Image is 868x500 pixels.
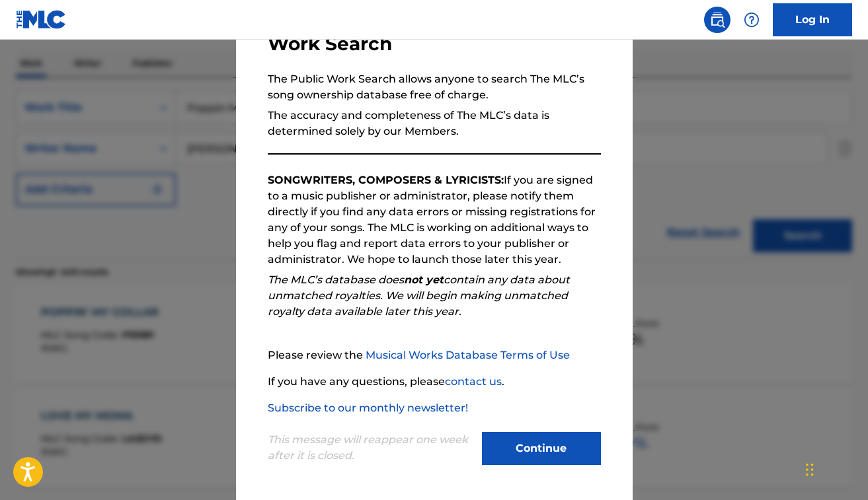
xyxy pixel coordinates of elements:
[482,432,601,465] button: Continue
[704,7,730,33] a: Public Search
[445,375,502,388] a: contact us
[268,432,474,464] p: This message will reappear one week after it is closed.
[404,273,444,286] strong: not yet
[268,374,601,390] p: If you have any questions, please .
[268,174,504,186] strong: SONGWRITERS, COMPOSERS & LYRICISTS:
[268,402,468,414] a: Subscribe to our monthly newsletter!
[268,108,601,139] p: The accuracy and completeness of The MLC’s data is determined solely by our Members.
[773,3,852,36] a: Log In
[744,12,760,28] img: help
[268,172,601,268] p: If you are signed to a music publisher or administrator, please notify them directly if you find ...
[268,273,570,318] em: The MLC’s database does contain any data about unmatched royalties. We will begin making unmatche...
[738,7,765,33] div: Help
[806,450,814,489] div: Drag
[709,12,725,28] img: search
[366,349,570,361] a: Musical Works Database Terms of Use
[802,437,868,500] iframe: Chat Widget
[268,71,601,103] p: The Public Work Search allows anyone to search The MLC’s song ownership database free of charge.
[16,10,67,29] img: MLC Logo
[268,347,601,363] p: Please review the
